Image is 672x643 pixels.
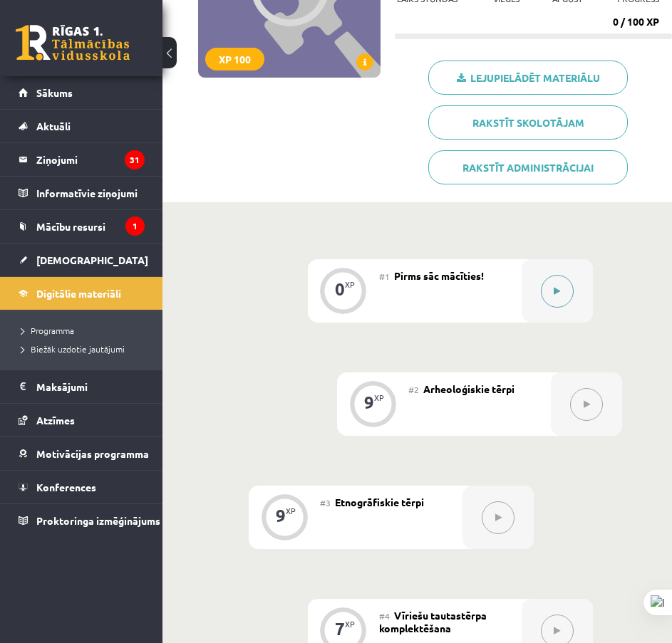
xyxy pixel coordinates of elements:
span: #3 [320,497,331,508]
div: XP [374,394,384,402]
span: Mācību resursi [36,220,105,233]
span: Motivācijas programma [36,447,149,460]
a: Lejupielādēt materiālu [428,61,628,95]
a: Rakstīt skolotājam [428,105,628,140]
legend: Ziņojumi [36,143,145,176]
i: 1 [125,216,145,236]
span: Arheoloģiskie tērpi [423,382,515,395]
a: Sākums [19,76,145,109]
div: 9 [364,396,374,409]
a: Ziņojumi31 [19,143,145,176]
a: Proktoringa izmēģinājums [19,504,145,537]
span: Sākums [36,86,73,99]
legend: Maksājumi [36,370,145,403]
a: Mācību resursi [19,210,145,243]
span: Atzīmes [36,414,75,427]
div: 7 [335,622,345,635]
div: XP [286,507,296,515]
a: Informatīvie ziņojumi1 [19,177,145,209]
a: Programma [21,324,148,337]
span: Etnogrāfiskie tērpi [335,496,424,508]
a: Motivācijas programma [19,437,145,470]
div: XP 100 [205,48,264,70]
span: Aktuāli [36,120,71,132]
span: Programma [21,325,74,336]
a: Atzīmes [19,404,145,436]
span: Biežāk uzdotie jautājumi [21,343,125,355]
span: #2 [408,384,419,395]
span: Konferences [36,481,96,493]
span: Digitālie materiāli [36,287,121,300]
span: [DEMOGRAPHIC_DATA] [36,253,148,266]
a: Digitālie materiāli [19,277,145,310]
a: Aktuāli [19,110,145,142]
a: Maksājumi [19,370,145,403]
i: 31 [125,150,145,169]
div: 0 [335,283,345,296]
a: [DEMOGRAPHIC_DATA] [19,244,145,276]
span: Pirms sāc mācīties! [394,269,484,282]
div: 9 [276,509,286,522]
legend: Informatīvie ziņojumi [36,177,145,209]
a: Konferences [19,471,145,503]
div: XP [345,620,355,628]
span: Vīriešu tautastērpa komplektēšana [379,609,487,634]
span: #4 [379,610,390,622]
div: XP [345,281,355,288]
a: Rīgas 1. Tālmācības vidusskola [16,25,130,61]
a: Biežāk uzdotie jautājumi [21,343,148,355]
span: #1 [379,271,390,282]
a: Rakstīt administrācijai [428,150,628,184]
span: Proktoringa izmēģinājums [36,514,160,527]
